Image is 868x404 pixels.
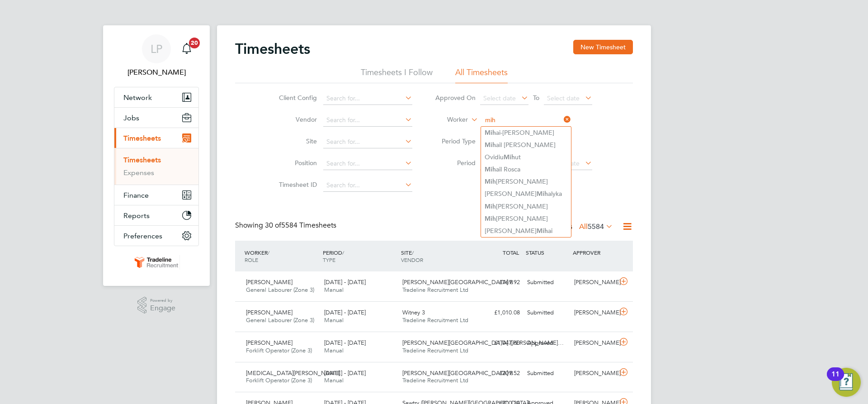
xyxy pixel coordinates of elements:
div: Showing [235,221,338,230]
span: 30 of [265,221,281,230]
span: Engage [150,304,175,312]
span: Forklift Operator (Zone 3) [246,376,312,384]
b: Mih [485,166,496,173]
span: Tradeline Recruitment Ltd [402,286,468,294]
span: Manual [324,376,344,384]
span: ROLE [245,256,258,263]
b: Mih [485,178,496,185]
label: Vendor [276,115,317,124]
a: Go to home page [114,255,199,270]
div: £1,047.60 [476,336,524,351]
button: Preferences [114,226,198,246]
span: Select date [547,159,580,167]
button: New Timesheet [573,40,633,54]
label: Period [435,159,476,167]
span: Forklift Operator (Zone 3) [246,347,312,354]
li: [PERSON_NAME] [481,200,571,213]
button: Network [114,87,198,107]
label: Position [276,159,317,167]
input: Search for... [323,157,412,170]
label: Period Type [435,137,476,145]
div: £1,010.08 [476,305,524,320]
span: To [530,92,542,104]
img: tradelinerecruitment-logo-retina.png [133,255,180,270]
div: [PERSON_NAME] [571,305,618,320]
span: Select date [547,94,580,102]
span: Jobs [123,114,139,122]
label: Client Config [276,94,317,102]
a: 20 [178,34,196,63]
label: Site [276,137,317,145]
button: Open Resource Center, 11 new notifications [832,368,861,397]
li: [PERSON_NAME] [481,176,571,188]
div: 11 [831,374,840,386]
span: General Labourer (Zone 3) [246,286,314,294]
a: Powered byEngage [137,297,176,314]
li: [PERSON_NAME] alyka [481,188,571,200]
span: [PERSON_NAME] [246,278,292,286]
span: Tradeline Recruitment Ltd [402,347,468,354]
div: [PERSON_NAME] [571,275,618,290]
div: Approved [524,336,571,351]
b: Mih [537,190,548,198]
span: Finance [123,191,149,200]
li: Ovidiu ut [481,151,571,163]
span: [MEDICAL_DATA][PERSON_NAME] [246,369,340,377]
div: Submitted [524,305,571,320]
span: Network [123,93,152,102]
span: [PERSON_NAME][GEOGRAPHIC_DATA] ([PERSON_NAME]… [402,339,564,347]
span: Select date [483,94,516,102]
span: / [412,249,414,256]
li: ail Rosca [481,163,571,176]
input: Search for... [323,114,412,127]
span: Timesheets [123,134,161,143]
span: Reports [123,211,150,220]
button: Timesheets [114,128,198,148]
b: Mih [485,215,496,223]
span: [DATE] - [DATE] [324,278,366,286]
span: / [268,249,269,256]
div: £169.92 [476,275,524,290]
button: Jobs [114,108,198,128]
div: STATUS [524,244,571,261]
b: Mih [485,203,496,210]
label: Approved On [435,94,476,102]
span: LP [151,43,162,55]
span: [DATE] - [DATE] [324,369,366,377]
a: Expenses [123,168,154,177]
button: Reports [114,205,198,225]
span: TOTAL [503,249,519,256]
b: Mih [485,129,496,137]
li: ai-[PERSON_NAME] [481,127,571,139]
span: [PERSON_NAME][GEOGRAPHIC_DATA] 8 [402,369,513,377]
div: Status [553,221,615,233]
span: 5584 [588,222,604,231]
span: 5584 Timesheets [265,221,336,230]
input: Search for... [323,179,412,192]
li: [PERSON_NAME] [481,213,571,225]
label: Timesheet ID [276,181,317,189]
span: / [342,249,344,256]
li: [PERSON_NAME] ai [481,225,571,237]
div: [PERSON_NAME] [571,336,618,351]
nav: Main navigation [103,25,210,286]
span: TYPE [323,256,335,263]
span: 20 [189,38,200,48]
b: Mih [485,141,496,149]
span: Manual [324,286,344,294]
div: Submitted [524,275,571,290]
li: All Timesheets [455,67,508,83]
span: [DATE] - [DATE] [324,339,366,347]
div: £209.52 [476,366,524,381]
a: Timesheets [123,156,161,164]
label: All [579,222,613,231]
span: [DATE] - [DATE] [324,309,366,316]
span: VENDOR [401,256,423,263]
div: PERIOD [321,244,399,268]
span: Powered by [150,297,175,304]
div: Submitted [524,366,571,381]
span: Preferences [123,232,162,240]
input: Search for... [323,92,412,105]
div: [PERSON_NAME] [571,366,618,381]
div: WORKER [242,244,321,268]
